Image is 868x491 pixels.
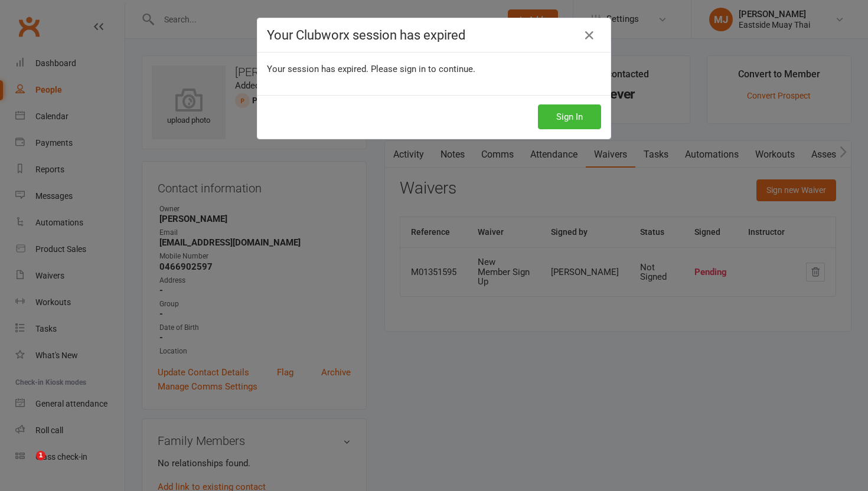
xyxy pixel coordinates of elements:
button: Sign In [538,104,601,129]
iframe: Intercom live chat [12,451,40,479]
a: Close [580,26,599,45]
h4: Your Clubworx session has expired [267,28,601,42]
span: 1 [36,451,45,460]
span: Your session has expired. Please sign in to continue. [267,64,475,74]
